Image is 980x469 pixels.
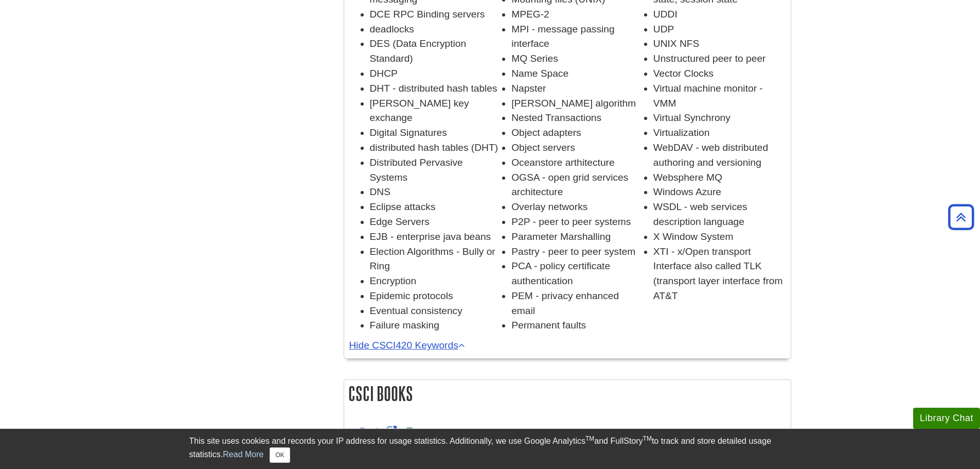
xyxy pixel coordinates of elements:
li: Epidemic protocols [370,289,502,304]
li: Eclipse attacks [370,200,502,215]
li: Napster [511,81,644,96]
a: Read More [223,450,263,459]
li: Nested Transactions [511,111,644,126]
li: [PERSON_NAME] key exchange [370,96,502,126]
li: DES (Data Encryption Standard) [370,37,502,66]
a: Back to Top [945,210,977,224]
li: Oceanstore arthitecture [511,155,644,170]
li: Virtual machine monitor - VMM [653,81,786,111]
li: Virtualization [653,126,786,141]
img: e-Book [405,427,414,436]
li: Encryption [370,274,502,289]
li: MPEG-2 [511,7,644,22]
li: Name Space [511,66,644,81]
li: Websphere MQ [653,170,786,185]
li: [PERSON_NAME] algorithm [511,96,644,111]
li: Unstructured peer to peer [653,51,786,66]
li: DHCP [370,66,502,81]
div: This site uses cookies and records your IP address for usage statistics. Additionally, we use Goo... [189,435,791,463]
li: X Window System [653,230,786,245]
li: Permanent faults [511,318,644,333]
a: Hide CSCI420 Keywords [349,340,465,351]
li: MQ Series [511,51,644,66]
li: distributed hash tables (DHT) [370,141,502,155]
li: EJB - enterprise java beans [370,230,502,245]
li: UNIX NFS [653,37,786,51]
li: PEM - privacy enhanced email [511,289,644,319]
li: Pastry - peer to peer system [511,245,644,259]
li: Failure masking [370,318,502,333]
h2: CSCI Books [344,380,791,407]
li: Object servers [511,141,644,155]
li: DNS [370,185,502,200]
li: DCE RPC Binding servers [370,7,502,22]
li: Vector Clocks [653,66,786,81]
a: Link opens in new window [360,426,399,437]
li: Election Algorithms - Bully or Ring [370,245,502,274]
button: Close [270,447,290,463]
li: WSDL - web services description language [653,200,786,230]
li: deadlocks [370,22,502,37]
li: DHT - distributed hash tables [370,81,502,96]
li: MPI - message passing interface [511,22,644,52]
li: XTI - x/Open transport Interface also called TLK (transport layer interface from AT&T [653,245,786,304]
sup: TM [643,435,652,442]
li: UDDI [653,7,786,22]
button: Library Chat [913,408,980,429]
li: Digital Signatures [370,126,502,141]
li: Overlay networks [511,200,644,215]
li: Parameter Marshalling [511,230,644,245]
li: Eventual consistency [370,304,502,319]
li: Distributed Pervasive Systems [370,155,502,185]
li: OGSA - open grid services architecture [511,170,644,200]
li: Edge Servers [370,215,502,230]
li: Virtual Synchrony [653,111,786,126]
li: UDP [653,22,786,37]
sup: TM [585,435,594,442]
li: Object adapters [511,126,644,141]
li: P2P - peer to peer systems [511,215,644,230]
li: PCA - policy certificate authentication [511,259,644,289]
li: Windows Azure [653,185,786,200]
li: WebDAV - web distributed authoring and versioning [653,141,786,170]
